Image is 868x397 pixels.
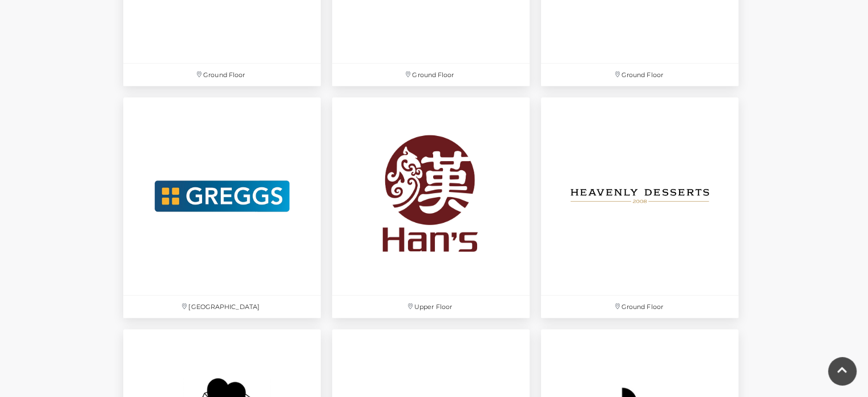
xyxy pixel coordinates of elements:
a: Upper Floor [326,92,535,324]
p: Ground Floor [332,64,530,86]
a: Ground Floor [535,92,744,324]
p: Ground Floor [541,296,738,318]
a: [GEOGRAPHIC_DATA] [118,92,326,324]
p: Upper Floor [332,296,530,318]
p: Ground Floor [541,64,738,86]
p: Ground Floor [123,64,321,86]
p: [GEOGRAPHIC_DATA] [123,296,321,318]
